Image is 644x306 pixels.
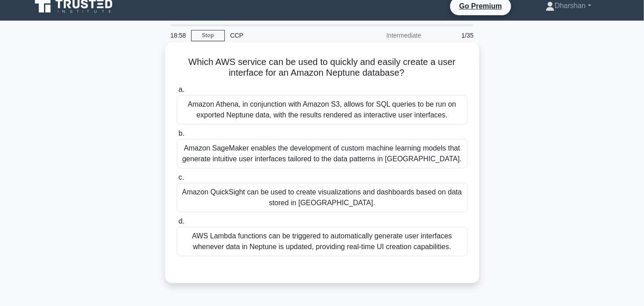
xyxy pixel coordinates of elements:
div: AWS Lambda functions can be triggered to automatically generate user interfaces whenever data in ... [177,227,468,256]
h5: Which AWS service can be used to quickly and easily create a user interface for an Amazon Neptune... [176,56,469,79]
div: Amazon QuickSight can be used to create visualizations and dashboards based on data stored in [GE... [177,183,468,212]
div: 1/35 [427,26,479,44]
span: b. [179,129,184,137]
span: c. [179,173,184,181]
div: CCP [225,26,348,44]
a: Stop [191,30,225,41]
div: Amazon SageMaker enables the development of custom machine learning models that generate intuitiv... [177,139,468,168]
div: 18:58 [165,26,191,44]
span: d. [179,217,184,225]
span: a. [179,86,184,93]
div: Intermediate [348,26,427,44]
div: Amazon Athena, in conjunction with Amazon S3, allows for SQL queries to be run on exported Neptun... [177,95,468,125]
a: Go Premium [454,0,507,12]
